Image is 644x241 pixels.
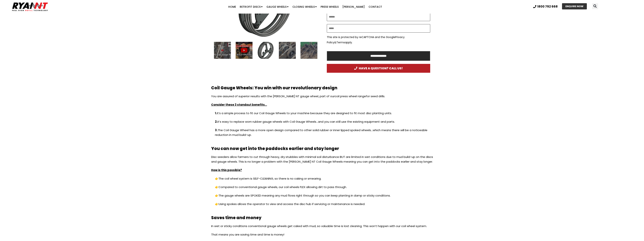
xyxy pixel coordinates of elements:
[592,3,598,9] div: Search
[215,128,218,132] strong: 3.
[215,185,218,189] span: 👉
[367,3,384,11] a: Contact
[211,202,433,210] p: Using spokes allows the operator to view and access the disc hub if servicing or maintenance is n...
[341,3,367,11] a: [PERSON_NAME]
[125,3,485,11] nav: Menu
[215,120,217,124] strong: 2.
[211,103,267,107] strong: Consider these 3 standout benefits…
[215,202,218,206] span: 👉
[327,34,430,45] p: This site is protected by reCAPTCHA and the Google & apply.
[211,224,433,232] p: In wet or sticky conditions conventional gauge wheels get caked with mud, so valuable time is los...
[565,5,583,8] span: ENQUIRE NOW
[291,3,319,11] a: Closing Wheels
[319,3,341,11] a: Press Wheels
[354,67,403,70] span: HAVE A QUESTION? CALL US!
[336,41,345,44] a: Terms
[11,1,49,13] img: Ryan NT logo
[211,185,433,193] p: Compared to conventional gauge wheels, our coil wheels FLEX allowing dirt to pass through.
[211,216,433,220] h2: Saves time and money
[257,42,274,59] div: RYAN NT Coil Gauge Wheel 2023
[215,177,218,181] span: 👉
[265,3,291,11] a: Gauge Wheels
[279,42,296,59] div: 4 / 14
[537,5,558,8] span: 1800 792 668
[211,119,433,128] p: It’s easy to replace worn rubber gauge wheels with Coil Gauge Wheels…and you can still use the ex...
[238,3,265,11] a: Retrofit Discs
[215,194,218,197] span: 👉
[211,111,433,119] p: It’s a simple process to fit our Coil Gauge Wheels to your machine because they are designed to f...
[327,64,430,73] a: HAVE A QUESTION? CALL US!
[215,111,217,115] strong: 1.
[226,3,238,11] a: Home
[211,232,433,241] p: That means you are saving time and time is money!
[335,94,366,98] a: coil press wheel range
[211,168,242,172] strong: How is this possible?
[211,86,433,90] h2: Coil Gauge Wheels: You win with our revolutionary design
[300,42,317,59] div: 5 / 14
[214,42,231,59] div: 1 / 14
[211,193,433,202] p: The gauge wheels are SPOKED meaning any mud flows right through so you can keep planting in damp ...
[257,42,274,59] div: 3 / 14
[236,42,253,59] div: 2 / 14
[211,94,433,102] p: You are assured of superior results with the [PERSON_NAME] NT gauge wheel, part of our for seed d...
[533,5,558,8] a: 1800 792 668
[211,176,433,185] p: The coil wheel system is SELF-CLEANING, so there is no caking or smearing.
[562,3,587,9] a: ENQUIRE NOW
[211,128,433,141] p: The Coil Gauge Wheel has a more open design compared to other solid rubber or inner lipped spoked...
[211,147,433,151] h2: You can now get into the paddocks earlier and stay longer
[214,42,317,59] div: Slides Slides
[211,155,433,168] p: Disc seeders allow farmers to cut through heavy, dry stubbles with minimal soil disturbance BUT a...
